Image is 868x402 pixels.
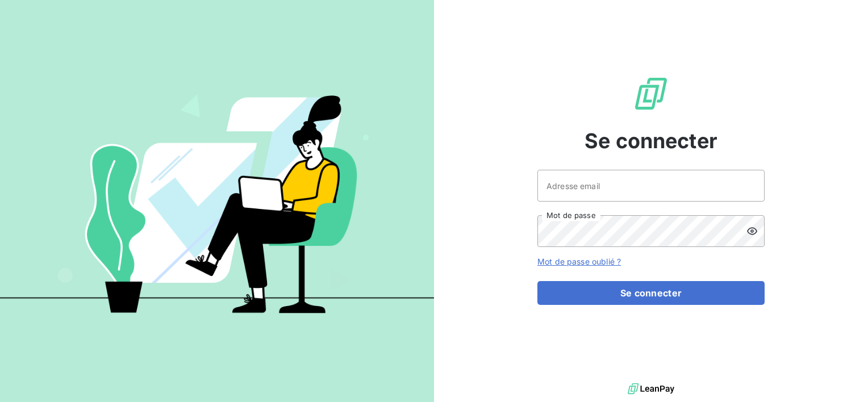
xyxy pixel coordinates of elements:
[537,257,621,266] a: Mot de passe oublié ?
[633,76,669,112] img: Logo LeanPay
[537,281,765,305] button: Se connecter
[585,125,717,156] span: Se connecter
[537,170,765,202] input: placeholder
[628,380,674,397] img: logo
